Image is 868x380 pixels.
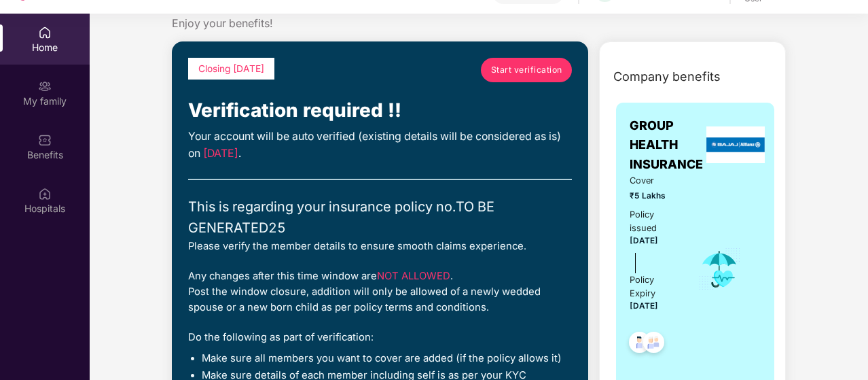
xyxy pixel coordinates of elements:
[630,301,658,311] span: [DATE]
[202,352,572,366] li: Make sure all members you want to cover are added (if the policy allows it)
[637,328,670,361] img: svg+xml;base64,PHN2ZyB4bWxucz0iaHR0cDovL3d3dy53My5vcmcvMjAwMC9zdmciIHdpZHRoPSI0OC45NDMiIGhlaWdodD...
[623,328,656,361] img: svg+xml;base64,PHN2ZyB4bWxucz0iaHR0cDovL3d3dy53My5vcmcvMjAwMC9zdmciIHdpZHRoPSI0OC45NDMiIGhlaWdodD...
[613,67,721,86] span: Company benefits
[172,16,786,31] div: Enjoy your benefits!
[38,187,52,201] img: svg+xml;base64,PHN2ZyBpZD0iSG9zcGl0YWxzIiB4bWxucz0iaHR0cDovL3d3dy53My5vcmcvMjAwMC9zdmciIHdpZHRoPS...
[203,147,238,160] span: [DATE]
[188,239,572,254] div: Please verify the member details to ensure smooth claims experience.
[630,273,679,300] div: Policy Expiry
[698,247,742,292] img: icon
[38,133,52,147] img: svg+xml;base64,PHN2ZyBpZD0iQmVuZWZpdHMiIHhtbG5zPSJodHRwOi8vd3d3LnczLm9yZy8yMDAwL3N2ZyIgd2lkdGg9Ij...
[481,58,572,82] a: Start verification
[630,190,679,203] span: ₹5 Lakhs
[188,96,572,126] div: Verification required !!
[630,174,679,188] span: Cover
[38,80,52,93] img: svg+xml;base64,PHN2ZyB3aWR0aD0iMjAiIGhlaWdodD0iMjAiIHZpZXdCb3g9IjAgMCAyMCAyMCIgZmlsbD0ibm9uZSIgeG...
[706,126,765,163] img: insurerLogo
[188,128,572,162] div: Your account will be auto verified (existing details will be considered as is) on .
[630,116,703,174] span: GROUP HEALTH INSURANCE
[188,269,572,316] div: Any changes after this time window are . Post the window closure, addition will only be allowed o...
[491,63,562,76] span: Start verification
[377,270,450,282] span: NOT ALLOWED
[198,63,264,74] span: Closing [DATE]
[630,236,658,245] span: [DATE]
[630,208,679,235] div: Policy issued
[188,330,572,345] div: Do the following as part of verification:
[38,26,52,39] img: svg+xml;base64,PHN2ZyBpZD0iSG9tZSIgeG1sbnM9Imh0dHA6Ly93d3cudzMub3JnLzIwMDAvc3ZnIiB3aWR0aD0iMjAiIG...
[188,196,572,239] div: This is regarding your insurance policy no. TO BE GENERATED25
